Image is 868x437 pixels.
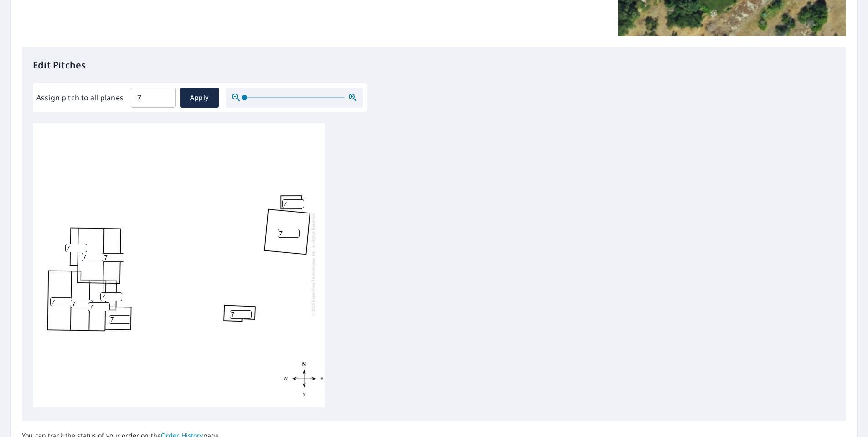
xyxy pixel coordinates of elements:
[187,92,212,104] span: Apply
[36,92,124,103] label: Assign pitch to all planes
[33,58,835,72] p: Edit Pitches
[131,85,176,110] input: 00.0
[180,88,219,108] button: Apply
